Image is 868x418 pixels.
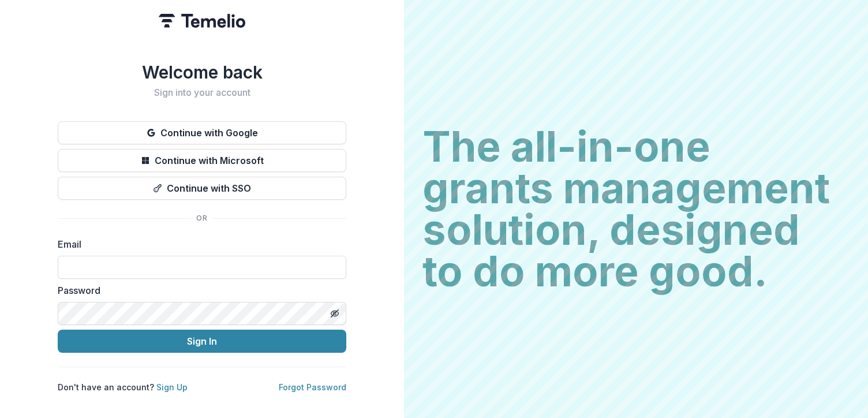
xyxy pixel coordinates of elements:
[58,121,346,144] button: Continue with Google
[159,14,245,28] img: Temelio
[58,62,346,83] h1: Welcome back
[58,87,346,98] h2: Sign into your account
[58,283,339,297] label: Password
[58,149,346,172] button: Continue with Microsoft
[279,382,346,392] a: Forgot Password
[156,382,188,392] a: Sign Up
[58,177,346,200] button: Continue with SSO
[58,237,339,251] label: Email
[58,330,346,353] button: Sign In
[58,381,188,393] p: Don't have an account?
[325,304,344,323] button: Toggle password visibility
